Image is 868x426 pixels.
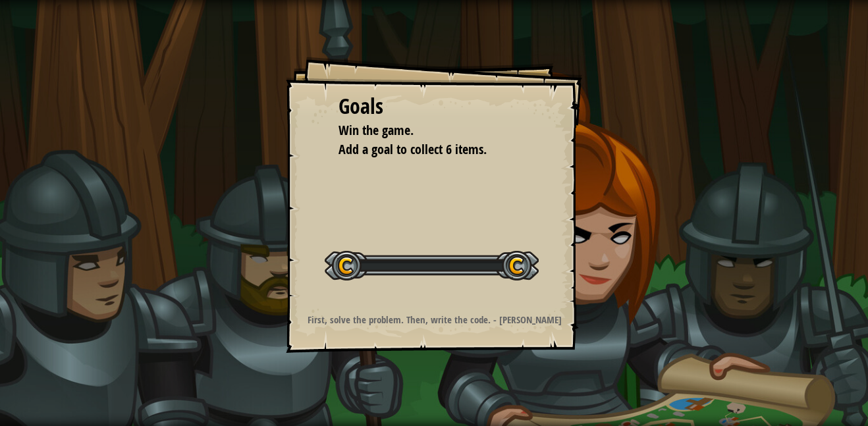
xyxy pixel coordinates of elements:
li: Add a goal to collect 6 items. [322,140,526,159]
span: Add a goal to collect 6 items. [339,140,487,158]
strong: First, solve the problem. Then, write the code. - [PERSON_NAME] [308,313,562,327]
div: Goals [339,92,529,122]
span: Win the game. [339,121,414,139]
li: Win the game. [322,121,526,140]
